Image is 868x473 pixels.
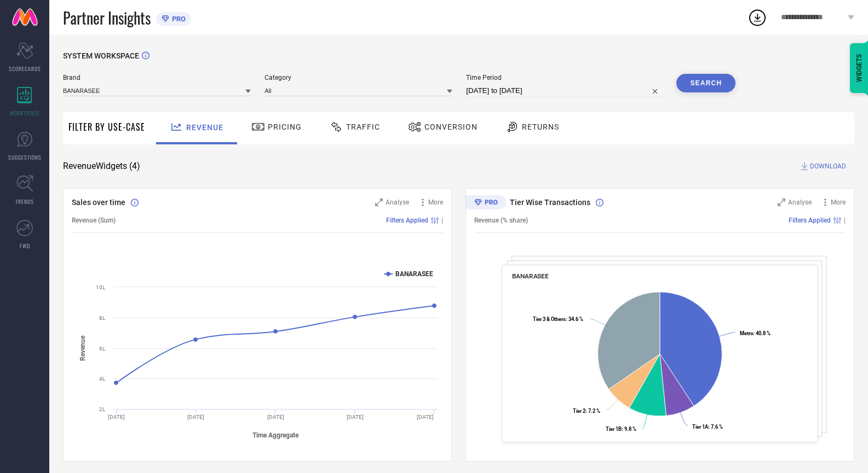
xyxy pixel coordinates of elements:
svg: Zoom [778,198,785,206]
span: Category [265,74,452,81]
text: 2L [99,406,106,412]
span: More [428,198,443,206]
text: [DATE] [187,414,204,420]
tspan: Metro [740,330,753,336]
span: DOWNLOAD [810,161,846,172]
span: Sales over time [72,198,125,207]
svg: Zoom [375,198,383,206]
span: Revenue (Sum) [72,217,116,224]
span: WORKSPACE [10,109,40,117]
text: 8L [99,315,106,321]
span: Conversion [424,122,478,131]
span: Analyse [788,198,812,206]
tspan: Time Aggregate [252,431,299,439]
span: Returns [522,122,559,131]
span: Filters Applied [386,217,428,224]
span: Filters Applied [789,217,831,224]
span: PRO [169,15,186,23]
span: Analyse [386,198,409,206]
tspan: Revenue [79,335,87,360]
tspan: Tier 1B [606,426,622,432]
text: : 7.6 % [692,424,723,430]
span: Revenue [186,123,223,132]
span: Time Period [466,74,663,81]
text: 6L [99,346,106,352]
text: [DATE] [347,414,364,420]
span: Pricing [268,122,302,131]
div: Premium [465,195,506,212]
text: 10L [96,284,106,290]
span: Brand [63,74,251,81]
text: BANARASEE [395,270,433,278]
span: TRENDS [15,197,34,206]
span: Partner Insights [63,7,151,29]
text: : 7.2 % [573,408,600,414]
span: More [831,198,846,206]
text: : 34.6 % [533,316,583,322]
tspan: Tier 2 [573,408,585,414]
span: Traffic [346,122,380,131]
text: 4L [99,376,106,382]
tspan: Tier 3 & Others [533,316,566,322]
span: SYSTEM WORKSPACE [63,51,139,60]
span: Revenue Widgets ( 4 ) [63,161,140,172]
div: Open download list [748,8,767,27]
span: Filter By Use-Case [68,120,145,133]
text: : 40.8 % [740,330,771,336]
span: FWD [20,242,30,250]
input: Select time period [466,84,663,97]
span: | [441,217,443,224]
span: Tier Wise Transactions [510,198,590,207]
text: : 9.8 % [606,426,636,432]
text: [DATE] [417,414,434,420]
span: | [844,217,846,224]
span: SUGGESTIONS [8,153,42,161]
text: [DATE] [267,414,284,420]
span: BANARASEE [512,272,549,280]
tspan: Tier 1A [692,424,709,430]
span: SCORECARDS [9,65,41,73]
button: Search [676,74,735,92]
text: [DATE] [108,414,125,420]
span: Revenue (% share) [474,217,528,224]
